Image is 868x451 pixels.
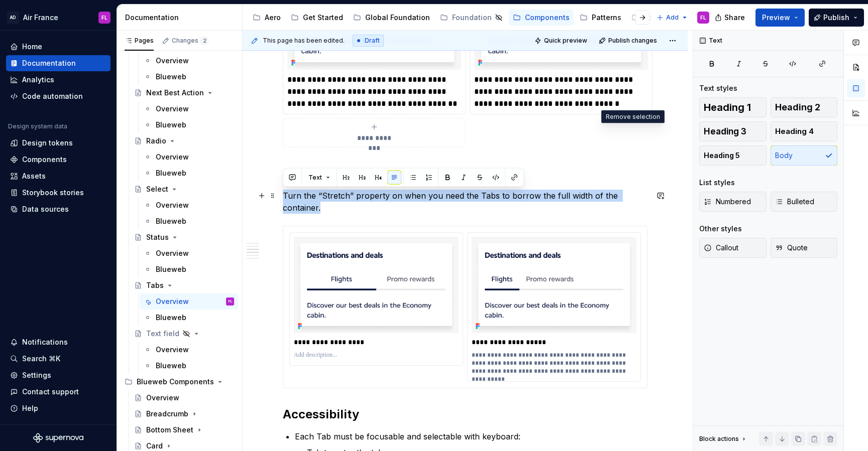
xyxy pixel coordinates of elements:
[22,387,79,397] div: Contact support
[156,56,189,66] div: Overview
[283,190,647,214] p: Turn the “Stretch” property on when you need the Tabs to borrow the full width of the container.
[704,126,746,136] span: Heading 3
[6,72,111,88] a: Analytics
[140,293,238,310] a: OverviewFL
[592,13,621,23] div: Patterns
[775,197,814,207] span: Bulleted
[699,435,739,443] div: Block actions
[22,91,83,101] div: Code automation
[771,192,838,212] button: Bulleted
[130,181,238,197] a: Select
[137,377,214,387] div: Blueweb Components
[140,197,238,213] a: Overview
[608,37,657,45] span: Publish changes
[700,14,706,22] div: FL
[576,10,625,26] a: Patterns
[365,13,430,23] div: Global Foundation
[699,192,767,212] button: Numbered
[365,37,380,45] span: Draft
[130,229,238,245] a: Status
[22,188,84,198] div: Storybook stories
[6,88,111,104] a: Code automation
[544,37,587,45] span: Quick preview
[6,185,111,201] a: Storybook stories
[596,34,662,48] button: Publish changes
[6,384,111,400] button: Contact support
[146,329,179,339] div: Text field
[23,13,58,23] div: Air France
[601,110,665,123] div: Remove selection
[699,121,767,141] button: Heading 3
[295,430,647,442] p: Each Tab must be focusable and selectable with keyboard:
[263,37,345,45] span: This page has been edited.
[509,10,574,26] a: Components
[130,277,238,293] a: Tabs
[809,9,864,27] button: Publish
[130,390,238,406] a: Overview
[6,334,111,350] button: Notifications
[265,13,281,23] div: Aero
[130,326,238,342] a: Text field
[130,85,238,101] a: Next Best Action
[283,166,647,182] h2: Icon
[724,13,745,23] span: Share
[140,53,238,69] a: Overview
[146,441,163,451] div: Card
[156,296,189,307] div: Overview
[156,216,186,226] div: Blueweb
[2,7,115,28] button: ADAir FranceFL
[249,10,285,26] a: Aero
[22,75,54,85] div: Analytics
[755,9,805,27] button: Preview
[775,102,820,112] span: Heading 2
[146,184,168,194] div: Select
[6,168,111,184] a: Assets
[6,55,111,71] a: Documentation
[22,337,68,347] div: Notifications
[229,296,232,307] div: FL
[146,136,166,146] div: Radio
[775,126,814,136] span: Heading 4
[704,197,751,207] span: Numbered
[200,37,208,45] span: 2
[146,232,169,242] div: Status
[130,422,238,438] a: Bottom Sheet
[121,374,238,390] div: Blueweb Components
[156,104,189,114] div: Overview
[140,149,238,165] a: Overview
[22,204,69,214] div: Data sources
[22,354,60,364] div: Search ⌘K
[699,83,737,93] div: Text styles
[452,13,492,23] div: Foundation
[156,313,186,323] div: Blueweb
[775,243,808,253] span: Quote
[130,133,238,149] a: Radio
[6,201,111,217] a: Data sources
[140,245,238,261] a: Overview
[140,213,238,229] a: Blueweb
[349,10,434,26] a: Global Foundation
[101,14,107,22] div: FL
[22,370,51,380] div: Settings
[140,342,238,358] a: Overview
[6,367,111,383] a: Settings
[146,393,179,403] div: Overview
[33,433,83,443] a: Supernova Logo
[125,37,154,45] div: Pages
[140,310,238,326] a: Blueweb
[22,403,38,413] div: Help
[130,406,238,422] a: Breadcrumb
[283,407,359,421] strong: Accessibility
[704,243,738,253] span: Callout
[22,155,67,165] div: Components
[6,351,111,367] button: Search ⌘K
[146,88,204,98] div: Next Best Action
[710,9,751,27] button: Share
[699,178,735,188] div: List styles
[7,12,19,24] div: AD
[8,122,67,130] div: Design system data
[6,400,111,416] button: Help
[125,13,238,23] div: Documentation
[699,224,742,234] div: Other styles
[22,58,76,68] div: Documentation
